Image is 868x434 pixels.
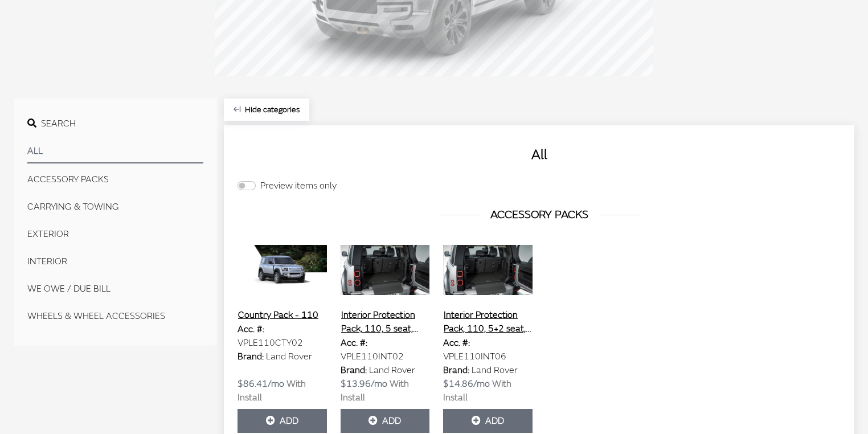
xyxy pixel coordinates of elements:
[443,308,533,336] button: Interior Protection Pack, 110, 5+2 seat, with Rubber Mats
[27,140,203,163] button: All
[238,378,284,390] span: $86.41/mo
[238,337,303,349] span: VPLE110CTY02
[369,365,415,376] span: Land Rover
[27,223,203,245] button: EXTERIOR
[341,336,367,350] label: Acc. #:
[443,378,490,390] span: $14.86/mo
[224,99,309,121] button: Hide categories
[443,409,533,433] button: Add
[245,105,300,114] span: Click to hide category section.
[341,378,387,390] span: $13.96/mo
[238,350,264,363] label: Brand:
[27,168,203,191] button: ACCESSORY PACKS
[443,363,469,377] label: Brand:
[260,179,337,193] label: Preview items only
[341,308,430,336] button: Interior Protection Pack, 110, 5 seat, with Rubber Mats
[238,206,841,223] h3: ACCESSORY PACKS
[27,305,203,327] button: WHEELS & WHEEL ACCESSORIES
[341,241,430,298] img: Image for Interior Protection Pack, 110, 5 seat, with Rubber Mats
[27,277,203,300] button: We Owe / Due Bill
[341,351,404,362] span: VPLE110INT02
[238,241,327,298] img: Image for Country Pack - 110
[238,322,264,336] label: Acc. #:
[341,363,367,377] label: Brand:
[41,118,76,129] span: Search
[27,195,203,218] button: CARRYING & TOWING
[341,409,430,433] button: Add
[443,336,470,350] label: Acc. #:
[238,145,841,165] h2: All
[443,351,506,362] span: VPLE110INT06
[443,241,533,298] img: Image for Interior Protection Pack, 110, 5+2 seat, with Rubber Mats
[27,250,203,273] button: INTERIOR
[238,409,327,433] button: Add
[266,351,312,362] span: Land Rover
[472,365,518,376] span: Land Rover
[238,308,319,322] button: Country Pack - 110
